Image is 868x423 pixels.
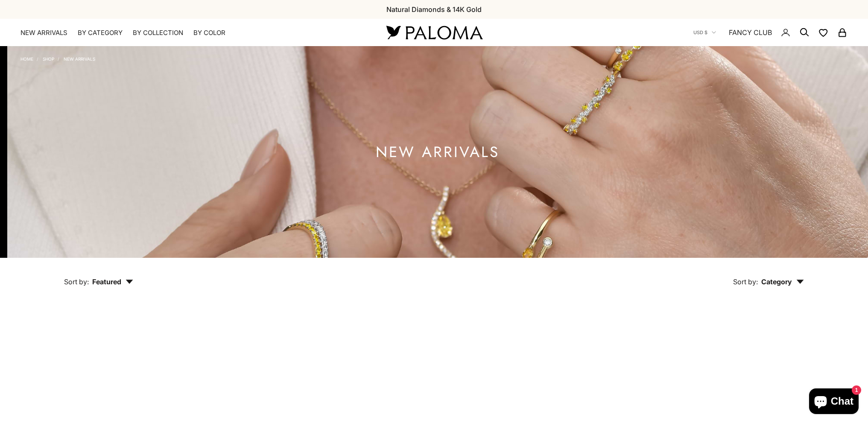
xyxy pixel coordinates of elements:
[44,258,153,294] button: Sort by: Featured
[20,29,67,37] a: NEW ARRIVALS
[729,27,772,38] a: FANCY CLUB
[376,147,500,158] h1: NEW ARRIVALS
[133,29,183,37] summary: By Collection
[64,56,95,61] a: NEW ARRIVALS
[64,277,89,286] span: Sort by:
[92,277,133,286] span: Featured
[20,29,366,37] nav: Primary navigation
[693,29,716,36] button: USD $
[807,388,861,416] inbox-online-store-chat: Shopify online store chat
[733,277,758,286] span: Sort by:
[43,56,54,61] a: Shop
[761,277,804,286] span: Category
[693,29,707,36] span: USD $
[78,29,123,37] summary: By Category
[386,4,482,15] p: Natural Diamonds & 14K Gold
[713,258,824,294] button: Sort by: Category
[693,19,848,46] nav: Secondary navigation
[193,29,225,37] summary: By Color
[20,55,95,61] nav: Breadcrumb
[20,56,33,61] a: Home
